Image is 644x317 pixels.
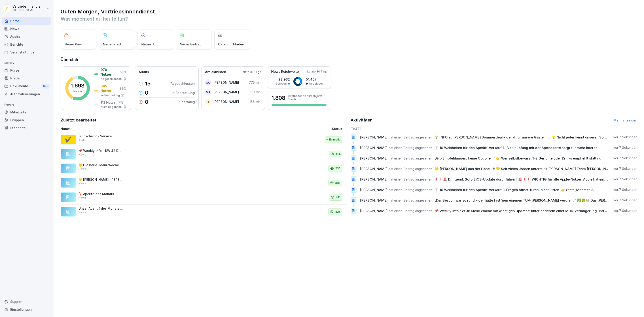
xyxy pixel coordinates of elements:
[214,99,239,104] p: [PERSON_NAME]
[2,59,51,66] p: Library
[307,70,328,74] p: Letzte 30 Tage
[389,209,432,213] span: hat einen Beitrag angesehen
[434,188,595,192] span: 🍸 10 Weisheiten für den Aperitif-Verkauf 8. Fragen öffnet Türen, nicht Listen. 👉 Statt „Möchten Si
[2,82,51,90] a: DokumenteNew
[145,99,148,105] p: 0
[78,163,123,167] p: 💛 Die neue Team-Wochenpost ist da! 💛 Wir wünschen Euch einen großartigen Start in die Woche! Nich...
[332,126,342,131] p: Status
[42,84,50,89] div: New
[241,70,261,74] p: Letzte 30 Tage
[2,33,51,40] div: Audits
[335,210,341,214] p: 435
[434,209,612,213] span: 📌 Weekly Info KW 38 Diese Woche mit wichtigen Updates: unter anderem einer MHD-Verlängerung und weit
[61,15,637,22] p: Was möchtest du heute tun?
[78,149,123,153] p: 📌 Weekly Info – KW 42 Die Weekly Ausgabe ist da 😊 Freut euch auf eine coole [DATE]-Aktion – macht...
[2,101,51,108] p: People
[336,152,341,156] p: 134
[180,42,201,47] p: Neuer Beitrag
[78,206,123,211] p: Unser Aperitif des Monats: 🍹 Holy Aperoly! Mit Liebe von euch gewählt ❤️ – und mit [PERSON_NAME] ...
[179,100,195,104] p: Überfällig
[389,135,432,139] span: hat einen Beitrag angesehen
[335,181,341,185] p: 386
[2,25,51,33] div: News
[360,167,388,171] span: [PERSON_NAME]
[250,90,261,94] p: 181 min.
[78,178,123,182] p: 💛 [PERSON_NAME], [PERSON_NAME] Area-Manager aus [GEOGRAPHIC_DATA] und Schulungsleiter für Führung...
[306,77,324,82] p: 51.467
[249,80,261,85] p: 775 min.
[71,83,85,88] p: 1.693
[205,70,226,75] p: Am aktivsten
[2,48,51,56] div: Veranstaltungen
[2,90,51,98] div: Automatisierungen
[78,167,86,171] p: News
[61,147,347,162] a: 📌 Weekly Info – KW 42 Die Weekly Ausgabe ist da 😊 Freut euch auf eine coole [DATE]-Aktion – macht...
[434,146,597,150] span: 🍸 10 Weisheiten für den Aperitif-Verkauf 7. „Verknüpfung mit der Speisekarte sorgt für mehr Interes
[78,181,86,185] p: News
[13,9,45,12] p: [PERSON_NAME]
[61,205,347,219] a: Unser Aperitif des Monats: 🍹 Holy Aperoly! Mit Liebe von euch gewählt ❤️ – und mit [PERSON_NAME] ...
[275,77,290,82] p: 28.932
[360,198,388,202] span: [PERSON_NAME]
[250,99,261,104] p: 166 min.
[275,82,287,86] p: Gelesen
[101,105,122,109] p: Nicht begonnen
[218,42,244,47] p: Datei hochladen
[2,108,51,116] a: Mitarbeiter
[78,153,86,157] p: News
[2,74,51,82] div: Pfade
[78,192,123,196] p: 🍹 Aperitif des Monats – [PERSON_NAME] Stimme zählt! 💛 Jetzt [PERSON_NAME] ihr dran: [PERSON_NAME]...
[389,188,432,192] span: hat einen Beitrag angesehen
[613,187,637,192] p: vor 7 Sekunden
[61,132,347,147] a: ✔️Frühschicht - ServiceAuditEinmalig
[145,81,150,86] p: 15
[101,77,122,81] p: Abgeschlossen
[61,190,347,205] a: 🍹 Aperitif des Monats – [PERSON_NAME] Stimme zählt! 💛 Jetzt [PERSON_NAME] ihr dran: [PERSON_NAME]...
[360,146,388,150] span: [PERSON_NAME]
[64,42,82,47] p: Neuer Kurs
[172,90,195,95] p: In Bearbeitung
[2,116,51,124] a: Gruppen
[205,99,211,105] div: TH
[389,167,432,171] span: hat einen Beitrag angesehen
[61,117,347,123] h2: Zuletzt bearbeitet
[61,126,245,131] p: Name
[73,89,82,93] p: Nutzer
[360,209,388,213] span: [PERSON_NAME]
[13,5,45,9] p: Vertriebsinnendienst
[61,176,347,190] a: 💛 [PERSON_NAME], [PERSON_NAME] Area-Manager aus [GEOGRAPHIC_DATA] und Schulungsleiter für Führung...
[61,57,637,63] h2: Übersicht
[2,306,51,313] a: Einstellungen
[214,90,239,94] p: [PERSON_NAME]
[2,40,51,48] a: Berichte
[141,42,161,47] p: Neues Audit
[389,198,432,202] span: hat einen Beitrag angesehen
[65,136,72,144] p: ✔️
[613,156,637,160] p: vor 7 Sekunden
[103,42,121,47] p: Neuer Pfad
[61,8,637,15] h1: Guten Morgen, Vertriebsinnendienst
[101,93,120,97] p: In Bearbeitung
[2,124,51,132] a: Standorte
[335,166,341,171] p: 235
[336,195,341,200] p: 415
[145,90,148,96] p: 0
[120,86,127,91] p: 36 %
[434,177,610,181] span: ❗❗🚨 Dringend: Sofort iOS-Update durchführen! 🚨❗❗ WICHTIG für alle Apple-Nutzer: Apple hat eine kr
[78,134,123,138] p: Frühschicht - Service
[613,208,637,213] p: vor 7 Sekunden
[2,17,51,25] a: Home
[78,138,85,142] p: Audit
[614,118,637,122] a: Mehr anzeigen
[61,161,347,176] a: 💛 Die neue Team-Wochenpost ist da! 💛 Wir wünschen Euch einen großartigen Start in die Woche! Nich...
[118,100,123,105] p: 7 %
[271,69,299,74] p: News Reichweite
[171,81,195,86] p: Abgeschlossen
[351,126,638,131] h6: [DATE]
[329,137,341,142] p: Einmalig
[613,177,637,181] p: vor 7 Sekunden
[309,82,324,86] p: Ungelesen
